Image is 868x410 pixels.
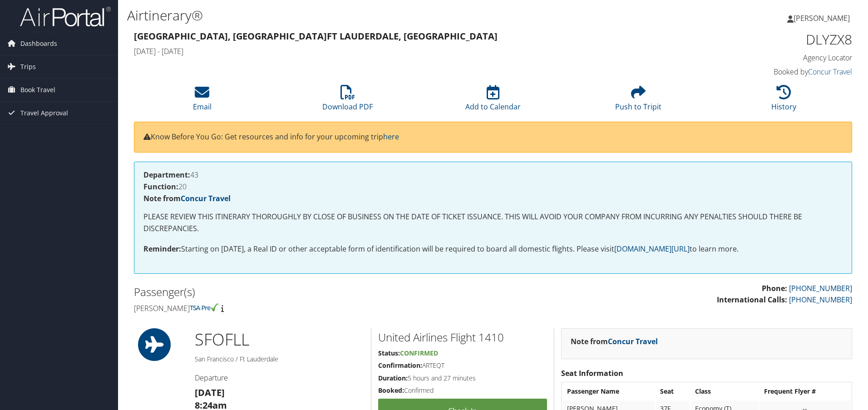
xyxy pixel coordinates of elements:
a: Push to Tripit [615,90,661,112]
strong: Note from [143,193,231,203]
a: [PHONE_NUMBER] [789,295,852,305]
a: Download PDF [322,90,373,112]
p: PLEASE REVIEW THIS ITINERARY THOROUGHLY BY CLOSE OF BUSINESS ON THE DATE OF TICKET ISSUANCE. THIS... [143,211,843,234]
h1: DLYZX8 [683,30,852,49]
strong: Confirmation: [378,361,422,370]
strong: International Calls: [717,295,787,305]
h5: ARTEQT [378,361,547,370]
h1: Airtinerary® [127,6,615,25]
h4: [PERSON_NAME] [134,303,486,313]
h5: San Francisco / Ft Lauderdale [195,355,364,364]
span: [PERSON_NAME] [794,13,850,23]
strong: Function: [143,182,178,192]
img: tsa-precheck.png [190,303,219,311]
span: Trips [20,55,36,78]
th: Class [690,383,759,400]
a: Concur Travel [608,336,658,346]
strong: [GEOGRAPHIC_DATA], [GEOGRAPHIC_DATA] Ft Lauderdale, [GEOGRAPHIC_DATA] [134,30,498,42]
a: [PHONE_NUMBER] [789,283,852,293]
h4: Departure [195,373,364,383]
strong: Seat Information [561,368,623,378]
h2: Passenger(s) [134,284,486,300]
h4: Booked by [683,67,852,77]
a: Concur Travel [808,67,852,77]
strong: Phone: [762,283,787,293]
p: Starting on [DATE], a Real ID or other acceptable form of identification will be required to boar... [143,243,843,255]
a: History [771,90,796,112]
a: Add to Calendar [465,90,521,112]
span: Travel Approval [20,102,68,124]
a: [PERSON_NAME] [787,5,859,32]
span: Confirmed [400,349,438,357]
strong: Booked: [378,386,404,395]
h1: SFO FLL [195,328,364,351]
strong: Note from [571,336,658,346]
strong: Duration: [378,374,408,382]
h2: United Airlines Flight 1410 [378,330,547,345]
h5: Confirmed [378,386,547,395]
th: Passenger Name [562,383,655,400]
strong: [DATE] [195,386,225,399]
strong: Department: [143,170,190,180]
h4: 43 [143,171,843,178]
span: Dashboards [20,32,57,55]
img: airportal-logo.png [20,6,111,27]
a: [DOMAIN_NAME][URL] [614,244,690,254]
h4: Agency Locator [683,53,852,63]
span: Book Travel [20,79,55,101]
a: here [383,132,399,142]
h4: 20 [143,183,843,190]
a: Email [193,90,212,112]
a: Concur Travel [181,193,231,203]
strong: Reminder: [143,244,181,254]
h4: [DATE] - [DATE] [134,46,669,56]
p: Know Before You Go: Get resources and info for your upcoming trip [143,131,843,143]
th: Frequent Flyer # [759,383,851,400]
h5: 5 hours and 27 minutes [378,374,547,383]
th: Seat [656,383,690,400]
strong: Status: [378,349,400,357]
